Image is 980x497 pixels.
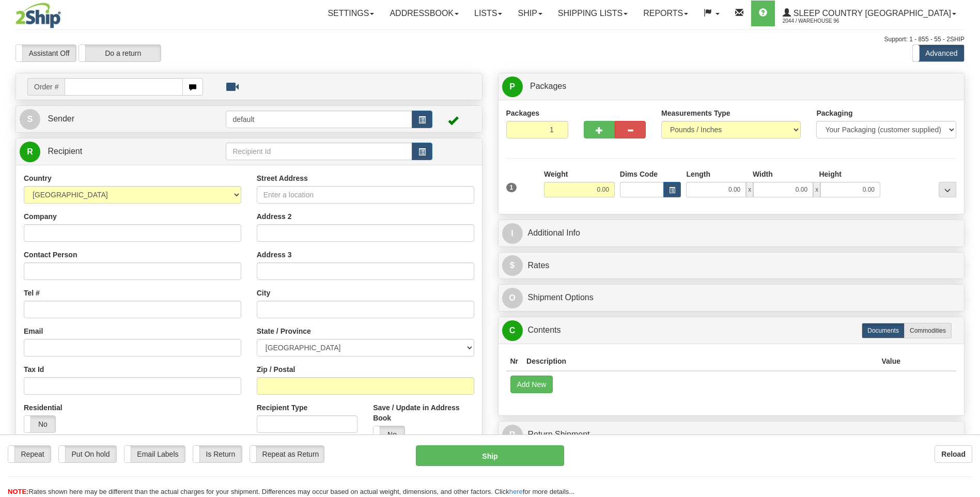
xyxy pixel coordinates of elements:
[193,446,242,462] label: Is Return
[8,488,28,495] span: NOTE:
[877,352,905,371] th: Value
[257,211,292,222] label: Address 2
[502,425,523,445] span: R
[813,182,820,197] span: x
[20,141,203,162] a: R Recipient
[24,416,55,432] label: No
[250,446,324,462] label: Repeat as Return
[502,76,961,97] a: P Packages
[506,108,540,118] label: Packages
[746,182,753,197] span: x
[510,376,553,393] button: Add New
[816,108,852,118] label: Packaging
[20,142,40,162] span: R
[257,364,295,375] label: Zip / Postal
[819,169,842,179] label: Height
[226,143,412,160] input: Recipient Id
[686,169,710,179] label: Length
[783,16,860,26] span: 2044 / Warehouse 96
[502,255,961,276] a: $Rates
[913,45,964,61] label: Advanced
[257,326,311,336] label: State / Province
[635,1,696,26] a: Reports
[226,111,412,128] input: Sender Id
[509,488,523,495] a: here
[502,223,961,244] a: IAdditional Info
[661,108,730,118] label: Measurements Type
[24,364,44,375] label: Tax Id
[530,82,566,90] span: Packages
[16,45,76,61] label: Assistant Off
[24,211,57,222] label: Company
[15,3,61,28] img: logo2044.jpg
[506,183,517,192] span: 1
[257,173,308,183] label: Street Address
[939,182,956,197] div: ...
[257,402,308,413] label: Recipient Type
[125,446,185,462] label: Email Labels
[20,109,40,130] span: S
[502,320,961,341] a: CContents
[775,1,964,26] a: Sleep Country [GEOGRAPHIC_DATA] 2044 / Warehouse 96
[48,114,74,123] span: Sender
[550,1,635,26] a: Shipping lists
[956,196,979,301] iframe: chat widget
[935,445,972,463] button: Reload
[466,1,510,26] a: Lists
[320,1,382,26] a: Settings
[791,9,951,18] span: Sleep Country [GEOGRAPHIC_DATA]
[862,323,905,338] label: Documents
[27,78,65,96] span: Order #
[506,352,523,371] th: Nr
[24,288,40,298] label: Tel #
[510,1,550,26] a: Ship
[48,147,82,156] span: Recipient
[24,173,52,183] label: Country
[79,45,161,61] label: Do a return
[941,450,966,458] b: Reload
[15,35,965,44] div: Support: 1 - 855 - 55 - 2SHIP
[544,169,568,179] label: Weight
[620,169,658,179] label: Dims Code
[257,288,270,298] label: City
[8,446,51,462] label: Repeat
[502,320,523,341] span: C
[257,186,474,204] input: Enter a location
[257,250,292,260] label: Address 3
[904,323,952,338] label: Commodities
[753,169,773,179] label: Width
[59,446,116,462] label: Put On hold
[374,426,405,443] label: No
[373,402,474,423] label: Save / Update in Address Book
[382,1,466,26] a: Addressbook
[502,223,523,244] span: I
[24,326,43,336] label: Email
[502,424,961,445] a: RReturn Shipment
[502,76,523,97] span: P
[20,108,226,130] a: S Sender
[416,445,564,466] button: Ship
[522,352,877,371] th: Description
[24,250,77,260] label: Contact Person
[24,402,63,413] label: Residential
[502,255,523,276] span: $
[502,288,523,308] span: O
[502,287,961,308] a: OShipment Options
